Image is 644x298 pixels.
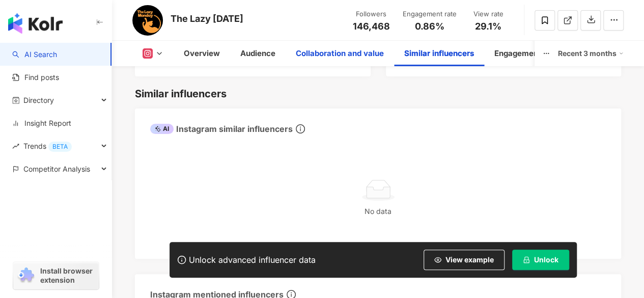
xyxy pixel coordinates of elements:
span: 0.86% [415,21,444,32]
div: Engagement rate [403,9,457,19]
a: Find posts [12,72,59,83]
button: View example [424,250,505,270]
div: Followers [352,9,390,19]
div: Audience [240,47,275,60]
div: Similar influencers [404,47,474,60]
span: 146,468 [353,21,390,32]
span: Trends [23,134,72,157]
div: Collaboration and value [296,47,384,60]
div: AI [150,124,174,134]
span: Directory [23,89,54,112]
span: rise [12,143,19,150]
div: Instagram similar influencers [150,123,293,134]
img: KOL Avatar [132,5,163,36]
a: Insight Report [12,118,71,128]
span: No data [365,207,391,215]
div: Overview [184,47,220,60]
div: BETA [48,142,72,152]
div: The Lazy [DATE] [171,12,243,25]
div: Recent 3 months [558,45,624,62]
div: Engagement [494,47,541,60]
span: lock [523,256,530,263]
span: 29.1% [475,21,501,32]
a: searchAI Search [12,49,57,60]
div: View rate [469,9,508,19]
span: Install browser extension [40,266,96,285]
span: Competitor Analysis [23,157,90,180]
span: View example [445,256,494,264]
div: Unlock advanced influencer data [189,255,316,265]
button: Unlock [512,250,569,270]
div: Similar influencers [135,87,227,101]
img: logo [8,13,63,34]
span: Unlock [534,256,558,264]
img: chrome extension [16,267,36,284]
span: info-circle [294,123,306,135]
a: chrome extensionInstall browser extension [13,262,99,289]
